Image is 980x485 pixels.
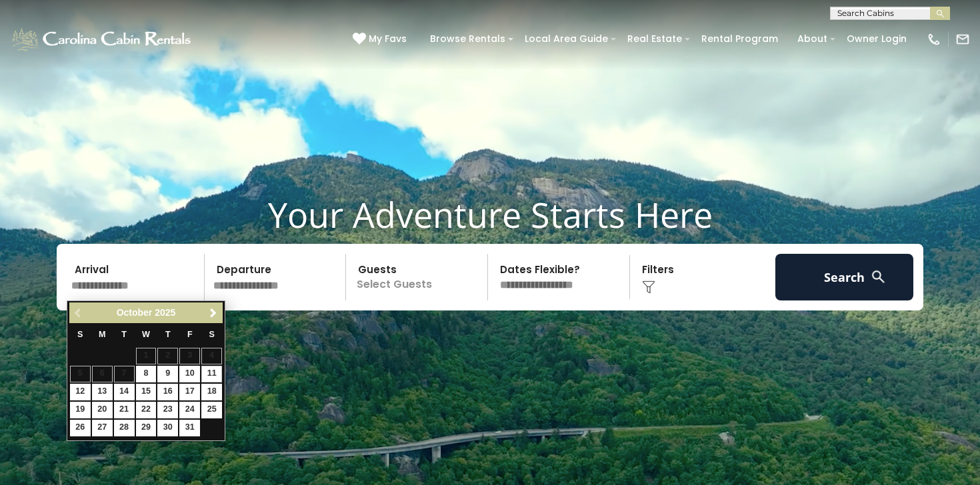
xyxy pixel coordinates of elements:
span: My Favs [369,32,407,46]
a: 27 [92,420,113,436]
a: 12 [70,384,91,400]
a: My Favs [353,32,410,47]
a: 25 [201,402,222,418]
a: 31 [179,420,200,436]
h1: Your Adventure Starts Here [10,194,970,235]
a: Browse Rentals [423,29,512,49]
a: 8 [136,366,157,382]
a: 22 [136,402,157,418]
a: 19 [70,402,91,418]
a: 11 [201,366,222,382]
p: Select Guests [350,254,487,300]
a: 17 [179,384,200,400]
img: filter--v1.png [642,280,655,294]
img: White-1-1-2.png [10,26,195,53]
a: 15 [136,384,157,400]
a: 18 [201,384,222,400]
a: 14 [114,384,135,400]
span: Monday [99,330,106,339]
a: 13 [92,384,113,400]
span: 2025 [155,307,175,318]
img: phone-regular-white.png [927,32,941,47]
button: Search [775,254,913,300]
span: Sunday [77,330,83,339]
img: mail-regular-white.png [955,32,970,47]
a: About [791,29,834,49]
a: Owner Login [840,29,913,49]
span: Wednesday [142,330,150,339]
a: 9 [157,366,178,382]
a: 10 [179,366,200,382]
span: Thursday [165,330,171,339]
a: 20 [92,402,113,418]
img: search-regular-white.png [870,268,887,285]
span: October [117,307,153,318]
a: Rental Program [695,29,785,49]
a: 28 [114,420,135,436]
a: 23 [157,402,178,418]
span: Saturday [209,330,215,339]
a: 21 [114,402,135,418]
span: Tuesday [121,330,127,339]
a: 29 [136,420,157,436]
a: 24 [179,402,200,418]
a: Next [205,304,221,321]
a: 16 [157,384,178,400]
a: Local Area Guide [518,29,615,49]
a: 26 [70,420,91,436]
a: 30 [157,420,178,436]
a: Real Estate [621,29,689,49]
span: Next [208,308,219,318]
span: Friday [187,330,193,339]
